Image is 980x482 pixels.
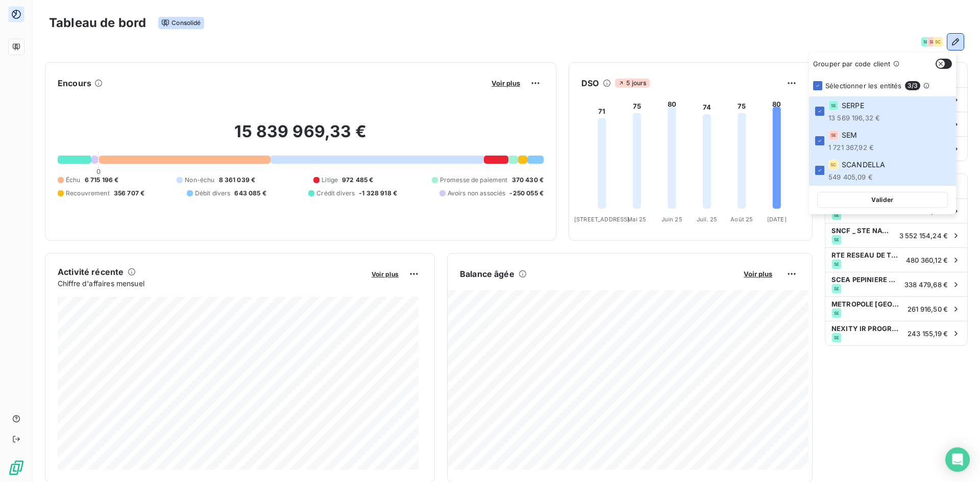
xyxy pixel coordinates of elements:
[831,308,842,318] div: SE
[828,130,839,140] div: SE
[904,281,948,289] span: 338 479,68 €
[908,305,948,313] span: 261 916,50 €
[369,269,402,278] button: Voir plus
[58,278,364,289] span: Chiffre d'affaires mensuel
[831,251,900,259] span: RTE RESEAU DE TRANSPORT ELECTRICITE
[492,79,520,87] span: Voir plus
[316,189,355,198] span: Crédit divers
[831,275,898,284] span: SCEA PEPINIERE GARDOISE
[372,270,399,278] span: Voir plus
[488,79,523,88] button: Voir plus
[195,189,231,198] span: Débit divers
[831,284,842,294] div: SE
[440,175,508,185] span: Promesse de paiement
[842,100,864,111] span: SERPE
[615,79,649,88] span: 5 jours
[945,447,970,472] div: Open Intercom Messenger
[899,232,948,240] span: 3 552 154,24 €
[817,192,948,208] button: Valider
[906,256,948,264] span: 480 360,12 €
[49,14,146,32] h3: Tableau de bord
[831,324,901,333] span: NEXITY IR PROGRAMMES REGION SUD
[828,143,874,151] span: 1 721 367,92 €
[359,189,397,198] span: -1 328 918 €
[322,175,338,185] span: Litige
[828,160,839,170] div: SC
[85,175,119,185] span: 6 715 196 €
[185,175,214,185] span: Non-échu
[825,82,902,90] span: Sélectionner les entités
[96,167,101,175] span: 0
[219,175,256,185] span: 8 361 039 €
[908,329,948,338] span: 243 155,19 €
[831,300,901,308] span: METROPOLE [GEOGRAPHIC_DATA]
[158,17,204,29] span: Consolidé
[831,333,842,343] div: SE
[825,321,967,345] div: NEXITY IR PROGRAMMES REGION SUDSE243 155,19 €
[831,210,842,220] div: SE
[927,37,937,47] div: SE
[831,226,893,235] span: SNCF _ STE NATIONALE
[114,189,144,198] span: 356 707 €
[842,160,885,170] span: SCANDELLA
[825,223,967,247] div: SNCF _ STE NATIONALESE3 552 154,24 €
[66,175,81,185] span: Échu
[831,259,842,269] div: SE
[825,296,967,321] div: METROPOLE [GEOGRAPHIC_DATA]SE261 916,50 €
[697,216,717,223] tspan: Juil. 25
[767,216,787,223] tspan: [DATE]
[831,235,842,245] div: SE
[509,189,544,198] span: -250 055 €
[828,114,880,122] span: 13 569 196,32 €
[905,81,920,90] span: 3 / 3
[66,189,110,198] span: Recouvrement
[581,77,599,89] h6: DSO
[744,270,772,278] span: Voir plus
[58,77,91,89] h6: Encours
[730,216,753,223] tspan: Août 25
[58,266,124,278] h6: Activité récente
[741,269,775,278] button: Voir plus
[813,60,890,68] span: Grouper par code client
[234,189,266,198] span: 643 085 €
[460,268,514,280] h6: Balance âgée
[825,247,967,272] div: RTE RESEAU DE TRANSPORT ELECTRICITESE480 360,12 €
[58,121,544,152] h2: 15 839 969,33 €
[448,189,506,198] span: Avoirs non associés
[627,216,646,223] tspan: Mai 25
[921,37,931,47] div: SE
[825,272,967,296] div: SCEA PEPINIERE GARDOISESE338 479,68 €
[661,216,682,223] tspan: Juin 25
[828,173,885,181] span: 549 405,09 €
[842,130,857,140] span: SEM
[342,175,373,185] span: 972 485 €
[933,37,943,47] div: SC
[574,216,629,223] tspan: [STREET_ADDRESS]
[828,100,839,111] div: SE
[512,175,544,185] span: 370 430 €
[8,460,24,476] img: Logo LeanPay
